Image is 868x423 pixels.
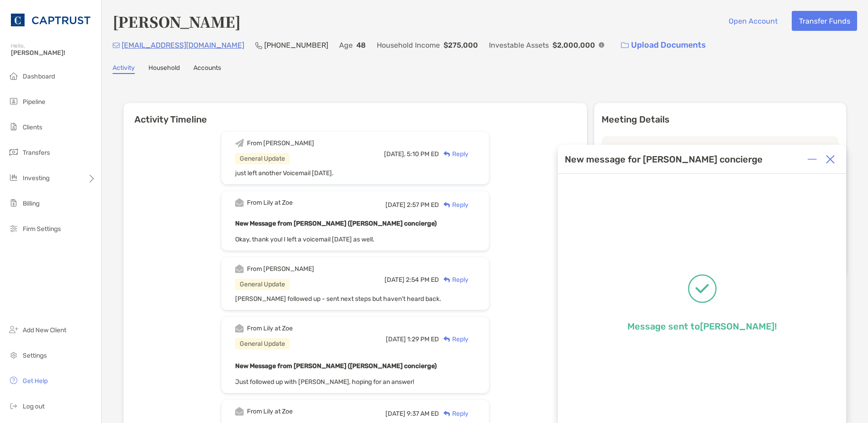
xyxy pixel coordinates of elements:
[247,325,293,332] div: From Lily at Zoe
[407,410,439,418] span: 9:37 AM ED
[826,155,835,164] img: Close
[439,200,469,210] div: Reply
[407,150,439,158] span: 5:10 PM ED
[565,154,763,165] div: New message for [PERSON_NAME] concierge
[8,70,19,81] img: dashboard icon
[235,407,244,416] img: Event icon
[599,42,604,48] img: Info Icon
[23,174,49,182] span: Investing
[384,150,405,158] span: [DATE],
[444,202,450,208] img: Reply icon
[235,295,441,303] span: [PERSON_NAME] followed up - sent next steps but haven't heard back.
[235,362,437,370] b: New Message from [PERSON_NAME] ([PERSON_NAME] concierge)
[552,39,595,51] p: $2,000,000
[407,335,439,343] span: 1:29 PM ED
[8,324,19,335] img: add_new_client icon
[444,336,450,342] img: Reply icon
[247,265,314,273] div: From [PERSON_NAME]
[11,49,96,57] span: [PERSON_NAME]!
[8,400,19,411] img: logout icon
[8,96,19,107] img: pipeline icon
[8,349,19,360] img: settings icon
[356,39,366,51] p: 48
[444,39,478,51] p: $275,000
[444,411,450,417] img: Reply icon
[235,265,244,273] img: Event icon
[113,64,135,74] a: Activity
[23,149,50,157] span: Transfers
[23,123,42,131] span: Clients
[621,42,629,49] img: button icon
[247,408,293,415] div: From Lily at Zoe
[255,42,262,49] img: Phone Icon
[235,378,414,386] span: Just followed up with [PERSON_NAME], hoping for an answer!
[23,225,61,233] span: Firm Settings
[8,147,19,157] img: transfers icon
[439,334,469,344] div: Reply
[23,73,55,80] span: Dashboard
[235,236,375,243] span: Okay, thank you! I left a voicemail [DATE] as well.
[721,11,784,31] button: Open Account
[235,338,290,349] div: General Update
[23,352,47,359] span: Settings
[123,103,587,125] h6: Activity Timeline
[489,39,549,51] p: Investable Assets
[615,35,712,55] a: Upload Documents
[235,198,244,207] img: Event icon
[8,172,19,183] img: investing icon
[11,4,90,36] img: CAPTRUST Logo
[439,409,469,418] div: Reply
[23,403,44,410] span: Log out
[444,277,450,283] img: Reply icon
[264,39,328,51] p: [PHONE_NUMBER]
[193,64,221,74] a: Accounts
[8,223,19,234] img: firm-settings icon
[688,274,717,303] img: Message successfully sent
[247,199,293,207] div: From Lily at Zoe
[235,279,290,290] div: General Update
[235,220,437,227] b: New Message from [PERSON_NAME] ([PERSON_NAME] concierge)
[439,275,469,285] div: Reply
[444,151,450,157] img: Reply icon
[235,169,334,177] span: just left another Voicemail [DATE].
[627,321,777,332] p: Message sent to [PERSON_NAME] !
[235,139,244,148] img: Event icon
[113,43,120,48] img: Email Icon
[407,201,439,209] span: 2:57 PM ED
[247,139,314,147] div: From [PERSON_NAME]
[8,121,19,132] img: clients icon
[386,335,406,343] span: [DATE]
[439,149,469,159] div: Reply
[23,377,48,385] span: Get Help
[8,197,19,208] img: billing icon
[113,11,241,32] h4: [PERSON_NAME]
[385,410,405,418] span: [DATE]
[23,98,45,106] span: Pipeline
[23,200,39,207] span: Billing
[792,11,857,31] button: Transfer Funds
[235,153,290,164] div: General Update
[8,375,19,386] img: get-help icon
[377,39,440,51] p: Household Income
[148,64,180,74] a: Household
[385,201,405,209] span: [DATE]
[808,155,817,164] img: Expand or collapse
[235,324,244,333] img: Event icon
[339,39,353,51] p: Age
[122,39,244,51] p: [EMAIL_ADDRESS][DOMAIN_NAME]
[406,276,439,284] span: 2:54 PM ED
[23,326,66,334] span: Add New Client
[385,276,404,284] span: [DATE]
[602,114,839,125] p: Meeting Details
